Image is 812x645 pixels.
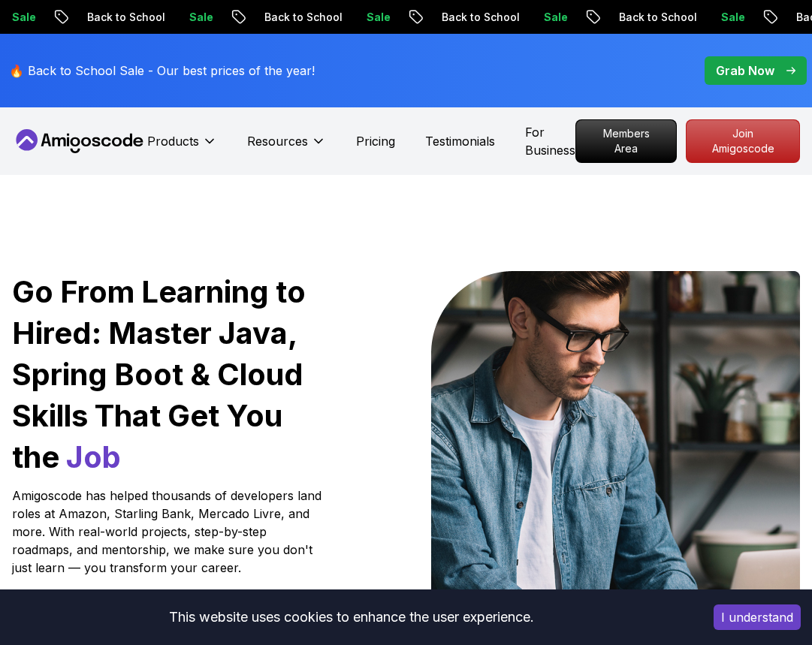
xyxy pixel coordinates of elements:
[709,10,757,25] p: Sale
[714,604,801,630] button: Accept cookies
[687,120,799,162] p: Join Amigoscode
[355,10,403,25] p: Sale
[11,601,691,634] div: This website uses cookies to enhance the user experience.
[247,132,308,150] p: Resources
[66,439,121,475] span: Job
[247,132,326,162] button: Resources
[425,132,495,150] a: Testimonials
[9,62,315,80] p: 🔥 Back to School Sale - Our best prices of the year!
[252,10,355,25] p: Back to School
[75,10,177,25] p: Back to School
[147,132,217,162] button: Products
[147,132,199,150] p: Products
[12,271,326,478] h1: Go From Learning to Hired: Master Java, Spring Boot & Cloud Skills That Get You the
[356,132,395,150] a: Pricing
[575,119,677,163] a: Members Area
[576,120,676,162] p: Members Area
[686,119,800,163] a: Join Amigoscode
[430,10,532,25] p: Back to School
[716,62,774,80] p: Grab Now
[12,487,326,577] p: Amigoscode has helped thousands of developers land roles at Amazon, Starling Bank, Mercado Livre,...
[607,10,709,25] p: Back to School
[525,123,575,159] a: For Business
[532,10,580,25] p: Sale
[177,10,225,25] p: Sale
